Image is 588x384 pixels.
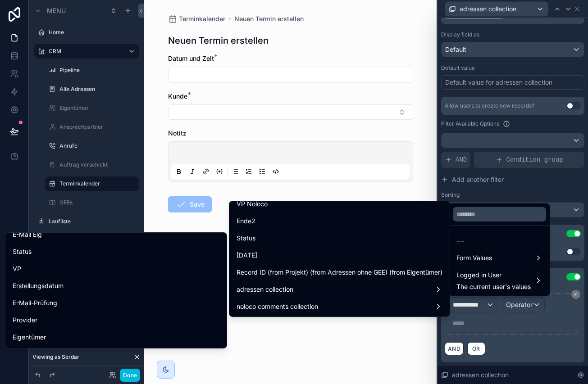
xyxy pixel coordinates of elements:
[47,6,66,15] span: Menu
[13,298,57,308] span: E-Mail-Prüfung
[237,250,257,261] span: [DATE]
[49,29,133,36] label: Home
[237,284,293,295] span: adressen collection
[59,142,133,149] label: Anrufe
[120,369,140,382] button: Done
[456,235,465,246] span: ---
[168,129,187,137] span: Notitz
[168,14,225,23] a: Terminkalender
[168,34,269,47] h1: Neuen Termin erstellen
[13,280,64,291] span: Erstellungsdatum
[49,48,121,55] label: CRM
[59,199,133,206] label: GEEs
[179,14,225,23] span: Terminkalender
[237,199,268,209] span: VP Noloco
[168,92,187,100] span: Kunde
[456,282,531,291] span: The current user's values
[13,263,21,274] span: VP
[59,180,133,187] label: Terminkalender
[237,267,442,278] span: Record ID (from Projekt) (from Adressen ohne GEE) (from Eigentümer)
[59,67,133,74] label: Pipeline
[59,104,133,112] label: Eigentümer
[237,233,255,244] span: Status
[13,246,32,257] span: Status
[49,218,133,225] label: Laufliste
[59,123,133,131] label: Ansprechpartner
[237,301,318,312] span: noloco comments collection
[168,104,413,120] button: Select Button
[456,270,531,280] span: Logged in User
[168,54,214,62] span: Datum und Zeit
[59,86,133,93] label: Alle Adressen
[13,315,37,325] span: Provider
[32,353,79,361] span: Viewing as Serdar
[13,229,42,240] span: E-Mail Eig
[456,253,492,263] span: Form Values
[237,216,255,226] span: Ende2
[59,161,133,168] label: Auftrag verschickt
[234,14,304,23] a: Neuen Termin erstellen
[13,332,46,343] span: Eigentümer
